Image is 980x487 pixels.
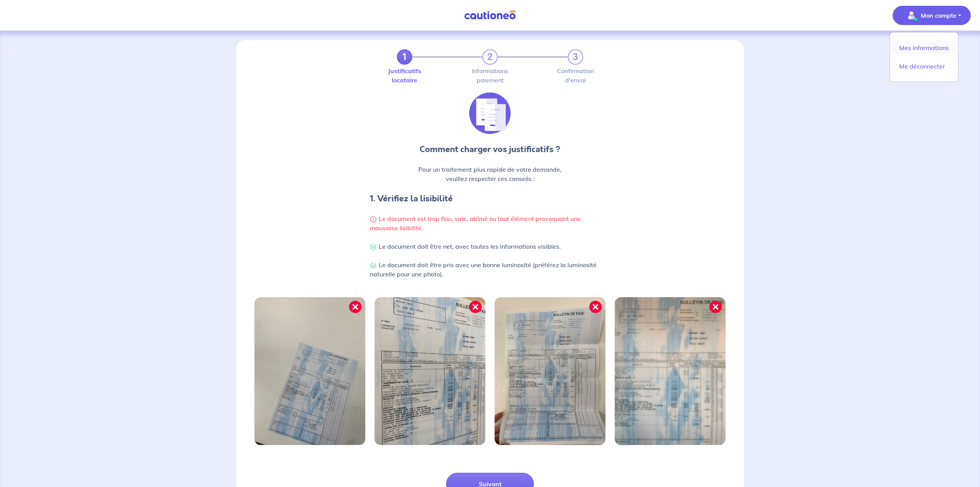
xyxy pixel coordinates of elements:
[469,92,511,134] img: illu_list_justif.svg
[893,6,971,25] button: illu_account_valid_menu.svgMon compte
[893,60,955,72] a: Me déconnecter
[893,42,955,54] a: Mes informations
[370,244,377,251] img: Check
[370,262,377,269] img: Check
[370,242,610,279] p: Le document doit être net, avec toutes les informations visibles. Le document doit être pris avec...
[370,143,610,156] p: Comment charger vos justificatifs ?
[370,216,377,223] img: Warning
[461,10,519,20] img: Cautioneo
[370,165,610,183] p: Pour un traitement plus rapide de votre demande, veuillez respecter ces conseils :
[568,68,583,83] label: Confirmation d'envoi
[397,68,412,83] label: Justificatifs locataire
[615,297,726,445] img: Image mal cadrée 4
[254,297,365,445] img: Image mal cadrée 1
[890,32,958,82] div: illu_account_valid_menu.svgMon compte
[370,192,610,205] h4: 1. Vérifiez la lisibilité
[370,214,610,233] p: Le document est trop flou, sale, abîmé ou tout élément provoquant une mauvaise lisibilité.
[375,297,485,445] img: Image mal cadrée 2
[495,297,605,445] img: Image mal cadrée 3
[397,49,412,65] a: 1
[905,9,918,22] img: illu_account_valid_menu.svg
[921,11,957,20] p: Mon compte
[482,68,498,83] label: Informations paiement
